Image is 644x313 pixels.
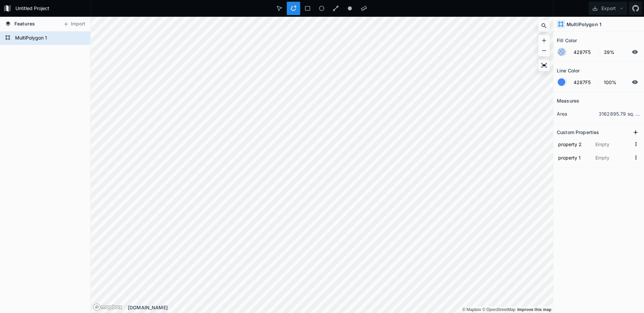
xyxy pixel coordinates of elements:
[557,65,580,76] h2: Line Color
[517,307,551,312] a: Map feedback
[462,307,481,312] a: Mapbox
[567,21,601,28] h4: MultiPolygon 1
[557,110,599,117] dt: area
[557,139,591,149] input: Name
[14,20,35,27] span: Features
[482,307,516,312] a: OpenStreetMap
[594,139,631,149] input: Empty
[599,110,641,117] dd: 3162895.79 sq. km
[557,96,579,106] h2: Measures
[557,152,591,163] input: Name
[60,19,89,29] button: Import
[93,303,122,311] a: Mapbox logo
[557,35,577,46] h2: Fill Color
[128,304,553,311] div: [DOMAIN_NAME]
[557,127,599,137] h2: Custom Properties
[594,152,631,163] input: Empty
[589,2,627,15] button: Export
